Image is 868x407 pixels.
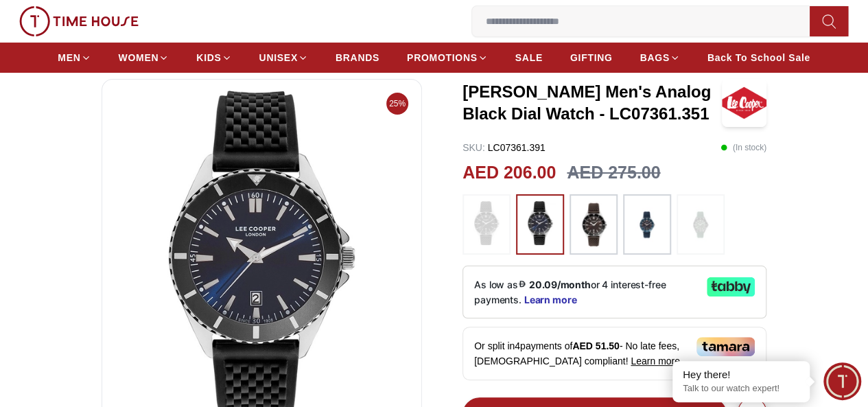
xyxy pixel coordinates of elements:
[58,45,91,70] a: MEN
[707,45,810,70] a: Back To School Sale
[630,201,664,248] img: ...
[515,45,543,70] a: SALE
[523,201,557,245] img: ...
[462,141,546,154] p: LC07361.391
[683,201,718,248] img: ...
[19,6,139,36] img: ...
[722,79,766,127] img: LEE COOPER Men's Analog Black Dial Watch - LC07361.351
[515,51,543,65] span: SALE
[462,81,722,125] h3: [PERSON_NAME] Men's Analog Black Dial Watch - LC07361.351
[572,340,619,351] span: AED 51.50
[567,160,660,186] h3: AED 275.00
[570,45,613,70] a: GIFTING
[462,327,766,380] div: Or split in 4 payments of - No late fees, [DEMOGRAPHIC_DATA] compliant!
[336,45,379,70] a: BRANDS
[462,142,485,153] span: SKU :
[386,93,408,115] span: 25%
[696,337,755,356] img: Tamara
[119,51,159,65] span: WOMEN
[570,51,613,65] span: GIFTING
[58,51,80,65] span: MEN
[462,160,556,186] h2: AED 206.00
[707,51,810,65] span: Back To School Sale
[469,201,504,245] img: ...
[683,383,799,395] p: Talk to our watch expert!
[720,141,766,154] p: ( In stock )
[259,51,298,65] span: UNISEX
[119,45,169,70] a: WOMEN
[576,201,611,248] img: ...
[259,45,308,70] a: UNISEX
[640,45,679,70] a: BAGS
[631,356,680,367] span: Learn more
[683,368,799,382] div: Hey there!
[640,51,669,65] span: BAGS
[823,362,861,400] div: Chat Widget
[196,51,221,65] span: KIDS
[407,51,478,65] span: PROMOTIONS
[336,51,379,65] span: BRANDS
[407,45,488,70] a: PROMOTIONS
[196,45,231,70] a: KIDS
